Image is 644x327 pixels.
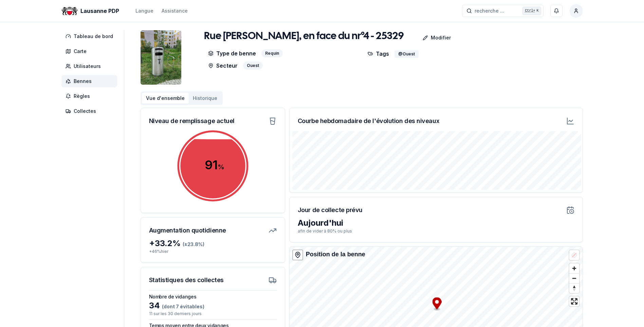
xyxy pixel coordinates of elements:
[475,7,504,14] span: recherche ...
[135,7,153,15] button: Langue
[189,93,221,104] button: Historique
[243,62,263,70] div: Ouest
[208,49,256,57] p: Type de benne
[404,31,456,45] a: Modifier
[61,45,120,57] a: Carte
[569,283,579,293] span: Reset bearing to north
[135,7,153,14] div: Langue
[306,249,365,259] div: Position de la benne
[569,274,579,283] span: Zoom out
[149,293,277,300] h3: Nombre de vidanges
[462,5,544,17] button: recherche ...Ctrl+K
[368,49,389,58] p: Tags
[432,297,441,311] div: Map marker
[74,48,87,55] span: Carte
[162,7,188,15] a: Assistance
[149,116,235,126] h3: Niveau de remplissage actuel
[298,228,574,234] p: afin de vider à 80% ou plus
[569,283,579,293] button: Reset bearing to north
[298,116,439,126] h3: Courbe hebdomadaire de l'évolution des niveaux
[61,3,78,19] img: Lausanne PDP Logo
[74,33,113,40] span: Tableau de bord
[261,49,283,57] div: Requin
[149,275,224,285] h3: Statistiques des collectes
[394,50,419,58] div: @Ouest
[569,273,579,283] button: Zoom out
[149,311,277,316] p: 11 sur les 30 derniers jours
[160,304,204,309] span: (dont 7 évitables)
[149,226,226,235] h3: Augmentation quotidienne
[74,78,92,85] span: Bennes
[183,241,204,247] span: (± 23.8 %)
[149,300,277,311] div: 34
[569,250,579,260] button: Location not available
[298,218,574,228] div: Aujourd'hui
[61,60,120,72] a: Utilisateurs
[141,30,181,85] img: bin Image
[61,30,120,42] a: Tableau de bord
[142,93,189,104] button: Vue d'ensemble
[61,75,120,87] a: Bennes
[74,63,101,70] span: Utilisateurs
[149,238,277,249] div: + 33.2 %
[149,249,277,254] p: + 46 % hier
[61,105,120,117] a: Collectes
[80,7,119,15] span: Lausanne PDP
[298,205,363,215] h3: Jour de collecte prévu
[61,7,122,15] a: Lausanne PDP
[204,30,404,42] h1: Rue [PERSON_NAME], en face du nr°4 - 25329
[569,263,579,273] button: Zoom in
[74,108,96,115] span: Collectes
[74,93,90,100] span: Règles
[61,90,120,102] a: Règles
[431,34,451,41] p: Modifier
[569,296,579,306] button: Enter fullscreen
[208,62,238,70] p: Secteur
